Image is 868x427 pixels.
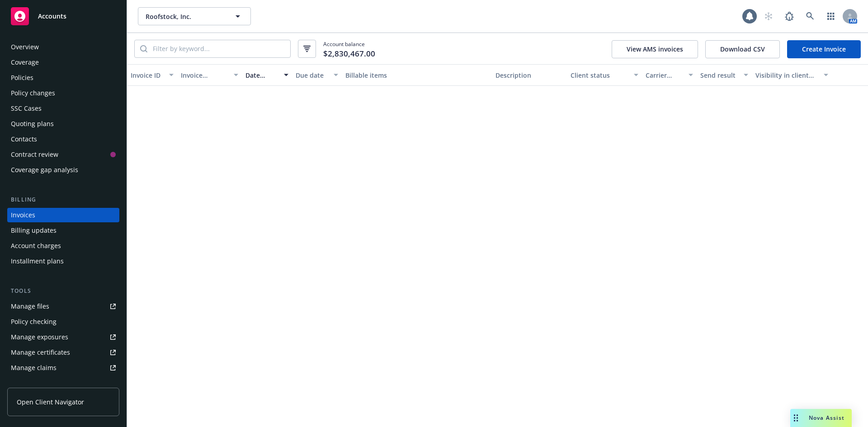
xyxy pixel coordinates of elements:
[17,397,84,407] span: Open Client Navigator
[11,223,57,238] div: Billing updates
[7,208,119,222] a: Invoices
[7,299,119,314] a: Manage files
[7,101,119,116] a: SSC Cases
[801,7,819,25] a: Search
[11,55,39,70] div: Coverage
[245,70,278,80] div: Date issued
[7,330,119,344] a: Manage exposures
[752,64,832,86] button: Visibility in client dash
[7,195,119,204] div: Billing
[323,48,375,60] span: $2,830,467.00
[292,64,342,86] button: Due date
[11,376,53,390] div: Manage BORs
[7,254,119,268] a: Installment plans
[755,70,818,80] div: Visibility in client dash
[7,286,119,296] div: Tools
[822,7,840,25] a: Switch app
[140,45,147,52] svg: Search
[342,64,492,86] button: Billable items
[11,147,58,162] div: Contract review
[705,40,780,58] button: Download CSV
[492,64,567,86] button: Description
[7,86,119,100] a: Policy changes
[138,7,251,25] button: Roofstock, Inc.
[759,7,778,25] a: Start snowing
[7,70,119,85] a: Policies
[11,70,33,85] div: Policies
[7,345,119,360] a: Manage certificates
[7,163,119,177] a: Coverage gap analysis
[7,239,119,253] a: Account charges
[642,64,697,86] button: Carrier status
[181,70,229,80] div: Invoice amount
[7,4,119,29] a: Accounts
[700,70,738,80] div: Send result
[146,12,224,21] span: Roofstock, Inc.
[7,40,119,54] a: Overview
[612,40,698,58] button: View AMS invoices
[323,40,375,57] span: Account balance
[790,409,802,427] div: Drag to move
[697,64,752,86] button: Send result
[11,345,70,360] div: Manage certificates
[11,163,78,177] div: Coverage gap analysis
[571,70,628,80] div: Client status
[242,64,292,86] button: Date issued
[11,299,49,314] div: Manage files
[127,64,177,86] button: Invoice ID
[7,361,119,375] a: Manage claims
[11,208,35,222] div: Invoices
[11,117,54,131] div: Quoting plans
[11,40,39,54] div: Overview
[809,414,844,422] span: Nova Assist
[790,409,852,427] button: Nova Assist
[7,147,119,162] a: Contract review
[646,70,684,80] div: Carrier status
[11,86,55,100] div: Policy changes
[787,40,861,58] a: Create Invoice
[495,70,563,80] div: Description
[7,314,119,329] a: Policy checking
[345,70,488,80] div: Billable items
[780,7,798,25] a: Report a Bug
[7,376,119,390] a: Manage BORs
[11,361,57,375] div: Manage claims
[177,64,242,86] button: Invoice amount
[7,223,119,238] a: Billing updates
[11,254,64,268] div: Installment plans
[7,55,119,70] a: Coverage
[7,132,119,146] a: Contacts
[7,117,119,131] a: Quoting plans
[11,314,57,329] div: Policy checking
[11,239,61,253] div: Account charges
[567,64,642,86] button: Client status
[131,70,164,80] div: Invoice ID
[11,330,68,344] div: Manage exposures
[38,13,66,20] span: Accounts
[11,132,37,146] div: Contacts
[147,40,290,57] input: Filter by keyword...
[296,70,329,80] div: Due date
[11,101,42,116] div: SSC Cases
